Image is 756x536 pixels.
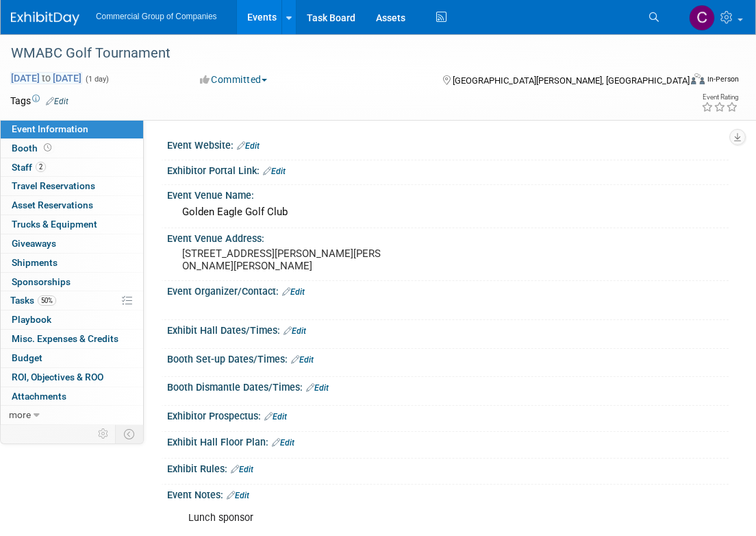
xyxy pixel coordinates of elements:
div: Event Format [626,71,739,92]
span: Tasks [10,295,56,306]
a: Event Information [1,120,143,138]
div: Event Rating [701,94,738,101]
div: Event Website: [167,135,729,153]
a: Travel Reservations [1,177,143,195]
span: to [40,73,53,84]
a: Asset Reservations [1,196,143,215]
a: Edit [264,412,287,422]
div: Event Venue Address: [167,228,729,245]
span: Booth not reserved yet [41,143,54,153]
a: more [1,406,143,424]
span: Misc. Expenses & Credits [12,333,118,344]
span: Booth [12,143,54,154]
span: Shipments [12,257,58,268]
a: Edit [227,491,249,500]
a: Edit [237,141,260,151]
img: Cole Mattern [689,5,715,31]
a: Trucks & Equipment [1,215,143,234]
a: Edit [306,383,329,393]
img: ExhibitDay [11,12,79,25]
div: Booth Set-up Dates/Times: [167,349,729,367]
a: Booth [1,139,143,158]
a: Giveaways [1,234,143,253]
a: ROI, Objectives & ROO [1,368,143,387]
span: Trucks & Equipment [12,219,97,230]
img: Format-Inperson.png [691,73,705,84]
a: Edit [283,326,306,336]
a: Edit [231,465,253,474]
span: 2 [36,162,46,172]
pre: [STREET_ADDRESS][PERSON_NAME][PERSON_NAME][PERSON_NAME] [182,247,386,272]
a: Edit [263,167,286,176]
a: Attachments [1,387,143,406]
td: Personalize Event Tab Strip [92,425,116,443]
span: ROI, Objectives & ROO [12,371,103,382]
a: Edit [46,97,68,106]
span: Travel Reservations [12,180,95,191]
a: Misc. Expenses & Credits [1,330,143,348]
div: Booth Dismantle Dates/Times: [167,377,729,395]
a: Sponsorships [1,273,143,291]
span: 50% [38,295,56,306]
span: Sponsorships [12,276,71,287]
span: Attachments [12,391,66,402]
div: WMABC Golf Tournament [6,41,667,66]
a: Edit [291,355,314,365]
div: Event Venue Name: [167,185,729,202]
a: Edit [272,438,294,448]
div: Exhibitor Portal Link: [167,160,729,178]
span: Event Information [12,123,88,134]
a: Edit [282,287,305,297]
div: Exhibit Hall Dates/Times: [167,320,729,338]
div: Exhibit Hall Floor Plan: [167,432,729,450]
div: Lunch sponsor [179,504,614,532]
span: [DATE] [DATE] [10,72,82,84]
a: Shipments [1,254,143,272]
td: Tags [10,94,68,108]
td: Toggle Event Tabs [116,425,144,443]
div: Event Notes: [167,485,729,502]
span: Staff [12,162,46,173]
a: Playbook [1,310,143,329]
div: Exhibitor Prospectus: [167,406,729,424]
span: Playbook [12,314,51,325]
span: Budget [12,352,42,363]
button: Committed [195,73,273,86]
span: Asset Reservations [12,199,93,210]
span: Commercial Group of Companies [96,12,216,21]
div: Exhibit Rules: [167,459,729,476]
a: Staff2 [1,158,143,177]
div: Golden Eagle Golf Club [177,202,718,223]
span: Giveaways [12,238,56,249]
div: Event Organizer/Contact: [167,281,729,299]
span: [GEOGRAPHIC_DATA][PERSON_NAME], [GEOGRAPHIC_DATA] [453,75,690,86]
span: (1 day) [84,75,109,84]
a: Budget [1,349,143,367]
div: In-Person [707,74,739,84]
a: Tasks50% [1,291,143,310]
span: more [9,409,31,420]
